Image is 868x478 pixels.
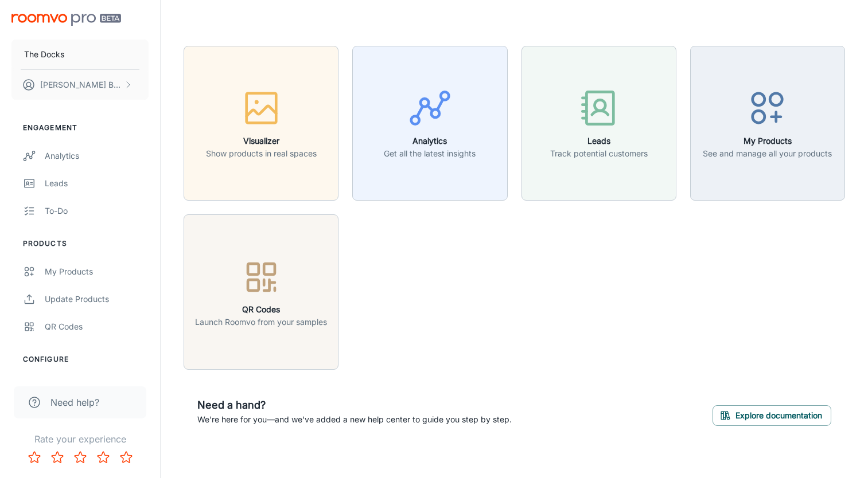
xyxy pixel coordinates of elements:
h6: QR Codes [195,303,327,316]
div: QR Codes [45,320,149,333]
div: Update Products [45,293,149,305]
p: See and manage all your products [703,147,832,160]
h6: Need a hand? [197,397,512,413]
div: Leads [45,177,149,190]
h6: Leads [550,135,648,147]
button: LeadsTrack potential customers [521,46,676,201]
p: We're here for you—and we've added a new help center to guide you step by step. [197,413,512,426]
button: AnalyticsGet all the latest insights [352,46,507,201]
button: Rate 2 star [46,446,69,469]
p: The Docks [24,48,64,61]
span: Need help? [50,395,99,409]
p: Rate your experience [9,432,151,446]
div: Analytics [45,150,149,162]
p: Get all the latest insights [384,147,476,160]
button: Rate 3 star [69,446,92,469]
button: Explore documentation [713,405,831,426]
button: Rate 4 star [92,446,115,469]
p: Launch Roomvo from your samples [195,316,327,328]
button: The Docks [11,40,149,69]
button: VisualizerShow products in real spaces [184,46,338,201]
p: [PERSON_NAME] Buxcey [40,79,121,91]
div: To-do [45,205,149,217]
h6: My Products [703,135,832,147]
a: Explore documentation [713,409,831,420]
button: My ProductsSee and manage all your products [690,46,845,201]
img: Roomvo PRO Beta [11,14,121,26]
p: Track potential customers [550,147,648,160]
a: LeadsTrack potential customers [521,117,676,128]
button: QR CodesLaunch Roomvo from your samples [184,214,338,369]
a: QR CodesLaunch Roomvo from your samples [184,285,338,297]
button: [PERSON_NAME] Buxcey [11,70,149,100]
h6: Visualizer [206,135,317,147]
button: Rate 5 star [115,446,138,469]
div: My Products [45,265,149,278]
button: Rate 1 star [23,446,46,469]
a: AnalyticsGet all the latest insights [352,117,507,128]
h6: Analytics [384,135,476,147]
a: My ProductsSee and manage all your products [690,117,845,128]
p: Show products in real spaces [206,147,317,160]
